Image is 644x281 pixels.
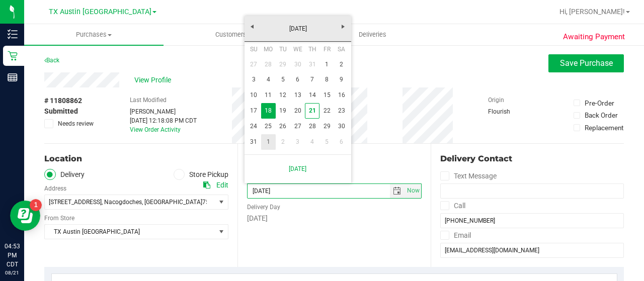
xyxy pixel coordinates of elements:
[261,119,276,134] a: 25
[440,213,624,228] input: Format: (999) 999-9999
[49,8,151,16] span: TX Austin [GEOGRAPHIC_DATA]
[334,42,349,57] th: Saturday
[215,195,228,209] span: select
[10,201,40,231] iframe: Resource center
[336,19,351,35] a: Next
[440,199,465,213] label: Call
[585,98,614,108] div: Pre-Order
[334,87,349,103] a: 16
[247,87,261,103] a: 10
[405,183,422,198] span: Set Current date
[319,103,334,119] a: 22
[303,24,442,45] a: Deliveries
[250,159,346,179] a: [DATE]
[142,199,202,206] span: , [GEOGRAPHIC_DATA]
[290,103,305,119] a: 20
[130,116,197,125] div: [DATE] 12:18:08 PM CDT
[390,184,405,198] span: select
[334,72,349,87] a: 9
[334,134,349,150] a: 6
[276,119,290,134] a: 26
[245,19,260,35] a: Previous
[261,134,276,150] a: 1
[247,57,261,72] a: 27
[548,54,624,72] button: Save Purchase
[585,110,618,120] div: Back Order
[276,134,290,150] a: 2
[261,57,276,72] a: 28
[44,106,78,117] span: Submitted
[247,213,422,224] div: [DATE]
[44,184,66,193] label: Address
[215,225,228,239] span: select
[261,42,276,57] th: Monday
[203,180,210,191] div: Copy address to clipboard
[560,58,613,68] span: Save Purchase
[44,214,74,223] label: From Store
[334,103,349,119] a: 23
[319,119,334,134] a: 29
[261,72,276,87] a: 4
[44,57,59,64] a: Back
[405,184,421,198] span: select
[202,199,220,206] span: 75965
[305,72,319,87] a: 7
[44,153,228,165] div: Location
[261,103,276,119] a: 18
[130,96,167,105] label: Last Modified
[244,21,352,37] a: [DATE]
[276,72,290,87] a: 5
[290,42,305,57] th: Wednesday
[261,87,276,103] a: 11
[488,107,538,116] div: Flourish
[134,75,175,85] span: View Profile
[345,30,400,39] span: Deliveries
[440,183,624,199] input: Format: (999) 999-9999
[247,134,261,150] a: 31
[261,103,276,119] td: Current focused date is Monday, August 18, 2025
[164,30,302,39] span: Customers
[247,119,261,134] a: 24
[290,87,305,103] a: 13
[440,169,497,183] label: Text Message
[24,30,164,39] span: Purchases
[319,57,334,72] a: 1
[30,199,42,211] iframe: Resource center unread badge
[276,87,290,103] a: 12
[5,242,20,269] p: 04:53 PM CDT
[164,24,303,45] a: Customers
[8,29,18,39] inline-svg: Inventory
[102,199,142,206] span: , Nacogdoches
[559,8,625,16] span: Hi, [PERSON_NAME]!
[319,42,334,57] th: Friday
[276,103,290,119] a: 19
[49,199,102,206] span: [STREET_ADDRESS]
[305,87,319,103] a: 14
[334,119,349,134] a: 30
[305,103,319,119] a: 21
[290,134,305,150] a: 3
[45,225,215,239] span: TX Austin [GEOGRAPHIC_DATA]
[488,96,504,105] label: Origin
[247,203,280,212] label: Delivery Day
[130,126,181,133] a: View Order Activity
[319,134,334,150] a: 5
[5,269,20,276] p: 08/21
[174,169,229,180] label: Store Pickup
[247,103,261,119] a: 17
[44,96,82,106] span: # 11808862
[305,134,319,150] a: 4
[8,51,18,61] inline-svg: Retail
[563,31,625,43] span: Awaiting Payment
[290,72,305,87] a: 6
[305,119,319,134] a: 28
[305,57,319,72] a: 31
[276,42,290,57] th: Tuesday
[305,42,319,57] th: Thursday
[290,57,305,72] a: 30
[58,119,94,128] span: Needs review
[44,169,85,180] label: Delivery
[276,57,290,72] a: 29
[585,123,623,133] div: Replacement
